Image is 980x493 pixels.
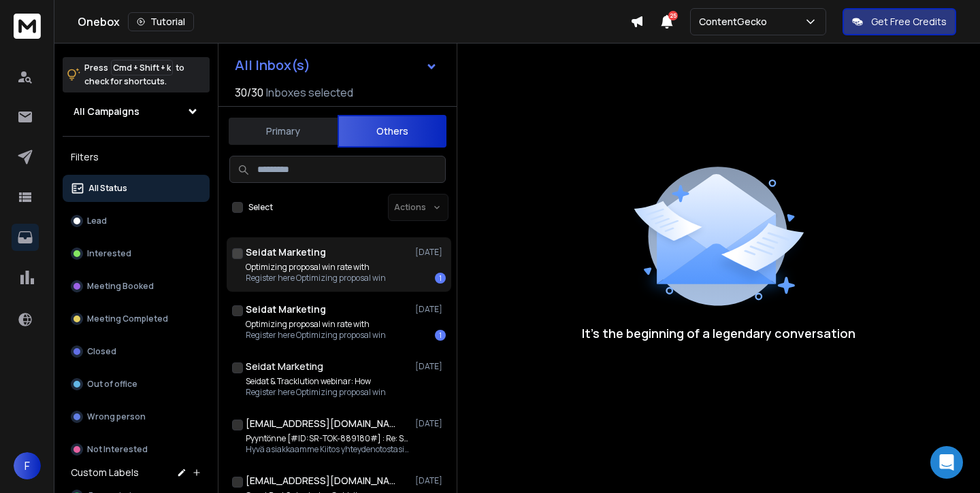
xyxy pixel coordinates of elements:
p: Not Interested [87,444,148,455]
h1: Seidat Marketing [246,303,326,316]
p: Wrong person [87,411,146,422]
h3: Custom Labels [71,466,139,479]
p: [DATE] [415,418,446,429]
p: It’s the beginning of a legendary conversation [582,324,855,343]
button: Lead [63,207,210,235]
p: Pyyntönne [#ID:SR-TOK-889180#] : Re: Sokos [246,433,409,444]
button: Interested [63,240,210,267]
p: Lead [87,216,107,226]
p: [DATE] [415,304,446,315]
p: Register here Optimizing proposal win [246,330,386,341]
p: [DATE] [415,247,446,258]
p: Optimizing proposal win rate with [246,319,386,330]
span: Cmd + Shift + k [111,60,173,75]
button: F [14,452,41,479]
p: Meeting Completed [87,313,168,324]
button: All Status [63,175,210,202]
button: Wrong person [63,403,210,430]
button: Not Interested [63,436,210,463]
h1: [EMAIL_ADDRESS][DOMAIN_NAME] [246,474,395,488]
p: Register here Optimizing proposal win [246,387,386,398]
button: Closed [63,338,210,365]
h1: All Inbox(s) [235,58,310,72]
button: Others [338,115,446,148]
button: All Inbox(s) [224,52,448,79]
p: Optimizing proposal win rate with [246,262,386,273]
p: Hyvä asiakkaamme Kiitos yhteydenotostasi. Pyrimme [246,444,409,455]
span: 30 / 30 [235,84,263,101]
button: Meeting Completed [63,305,210,333]
h3: Inboxes selected [266,84,353,101]
p: Out of office [87,379,137,390]
h1: All Campaigns [73,105,140,118]
div: 1 [435,330,446,341]
p: [DATE] [415,361,446,372]
p: Get Free Credits [871,15,947,29]
p: Closed [87,346,116,357]
p: [DATE] [415,475,446,486]
button: Meeting Booked [63,273,210,300]
p: ContentGecko [699,15,772,29]
button: Tutorial [128,12,194,31]
button: Primary [229,116,338,146]
button: Get Free Credits [843,8,956,35]
p: Seidat & Tracklution webinar: How [246,376,386,387]
button: All Campaigns [63,98,210,125]
h3: Filters [63,148,210,167]
p: Meeting Booked [87,281,154,292]
div: Onebox [78,12,630,31]
h1: Seidat Marketing [246,245,326,259]
div: 1 [435,273,446,284]
p: Interested [87,248,131,259]
label: Select [248,202,273,213]
p: Press to check for shortcuts. [84,61,184,88]
h1: [EMAIL_ADDRESS][DOMAIN_NAME] [246,417,395,430]
h1: Seidat Marketing [246,360,323,373]
span: 25 [668,11,678,20]
p: Register here Optimizing proposal win [246,273,386,284]
div: Open Intercom Messenger [930,446,963,479]
button: Out of office [63,371,210,398]
p: All Status [88,183,127,194]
